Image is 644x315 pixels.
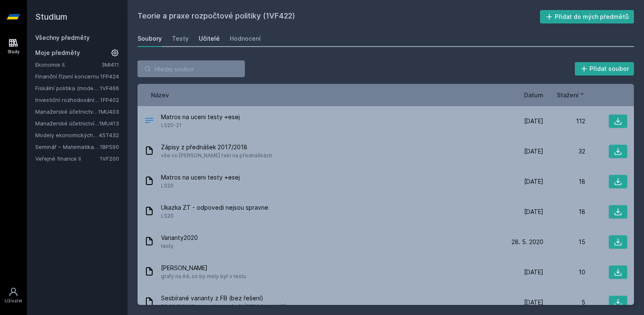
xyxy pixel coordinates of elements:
[172,34,189,43] div: Testy
[524,177,543,186] span: [DATE]
[99,120,119,127] a: 1MU413
[35,119,99,128] a: Manažerské účetnictví pro vedlejší specializaci
[543,117,585,125] div: 112
[524,298,543,307] span: [DATE]
[540,10,634,23] button: Přidat do mých předmětů
[100,155,119,162] a: 1VF200
[151,91,169,99] button: Název
[161,234,198,242] span: Varianty2020
[5,298,22,304] div: Uživatel
[138,60,245,77] input: Hledej soubor
[35,143,100,151] a: Seminář – Matematika pro finance
[161,264,246,272] span: [PERSON_NAME]
[512,238,543,246] span: 28. 5. 2020
[575,62,634,75] button: Přidat soubor
[543,298,585,307] div: 5
[138,34,162,43] div: Soubory
[524,208,543,216] span: [DATE]
[557,91,579,99] span: Stažení
[100,73,119,80] a: 1FP424
[524,117,543,125] span: [DATE]
[100,96,119,103] a: 1FP402
[557,91,585,99] button: Stažení
[161,294,286,302] span: Sesbírané varianty z FB (bez řešení)
[161,173,240,182] span: Matros na uceni testy +esej
[161,203,268,212] span: Ukazka ZT - odpovedi nejsou spravne
[161,242,198,250] span: testy
[138,10,540,23] h2: Teorie a praxe rozpočtové politiky (1VF422)
[99,132,119,138] a: 4ST432
[161,182,240,190] span: LS20
[543,147,585,156] div: 32
[35,49,80,57] span: Moje předměty
[230,30,261,47] a: Hodnocení
[101,61,119,68] a: 3MI411
[35,107,98,116] a: Manažerské účetnictví II.
[172,30,189,47] a: Testy
[199,34,220,43] div: Učitelé
[161,302,286,311] span: ZS 2017/2018, poprvé to celé učil [PERSON_NAME]
[35,154,100,163] a: Veřejné finance II
[35,96,100,104] a: Investiční rozhodování a dlouhodobé financování
[138,30,162,47] a: Soubory
[524,147,543,156] span: [DATE]
[144,115,154,128] div: .DOCX
[8,49,20,55] div: Study
[35,60,101,69] a: Ekonomie II.
[35,72,100,81] a: Finanční řízení koncernu
[543,177,585,186] div: 18
[2,283,25,308] a: Uživatel
[100,85,119,91] a: 1VF466
[100,143,119,150] a: 1BP590
[543,268,585,276] div: 10
[161,212,268,220] span: LS20
[35,34,90,41] a: Všechny předměty
[543,208,585,216] div: 18
[161,151,272,160] span: vše co [PERSON_NAME] řekl na přednáškách
[2,34,25,59] a: Study
[161,272,246,281] span: grafy na A4, co by mely byt v testu
[230,34,261,43] div: Hodnocení
[35,131,99,139] a: Modely ekonomických a finančních časových řad
[161,121,240,130] span: LS20-21
[199,30,220,47] a: Učitelé
[161,113,240,121] span: Matros na uceni testy +esej
[35,84,100,92] a: Fiskální politika (moderní trendy a případové studie) (anglicky)
[524,268,543,276] span: [DATE]
[98,108,119,115] a: 1MU403
[161,143,272,151] span: Zápisy z přednášek 2017/2018
[524,91,543,99] button: Datum
[543,238,585,246] div: 15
